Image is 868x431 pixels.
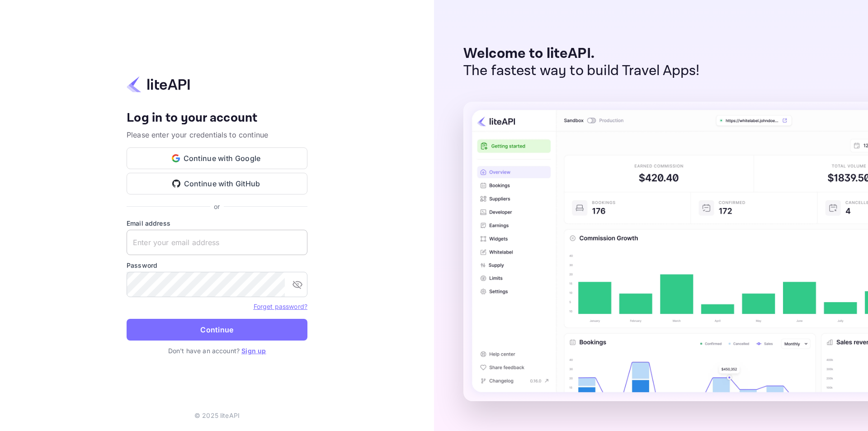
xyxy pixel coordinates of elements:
p: or [214,202,220,211]
a: Forget password? [254,302,307,311]
a: Sign up [241,347,266,355]
button: Continue with GitHub [127,173,307,194]
label: Password [127,260,307,270]
button: Continue [127,319,307,341]
button: toggle password visibility [288,275,307,294]
p: The fastest way to build Travel Apps! [463,62,700,80]
a: Forget password? [254,303,307,310]
label: Email address [127,218,307,228]
h4: Log in to your account [127,110,307,126]
button: Continue with Google [127,147,307,169]
p: Please enter your credentials to continue [127,129,307,140]
p: Welcome to liteAPI. [463,45,700,62]
p: © 2025 liteAPI [194,411,240,420]
p: Don't have an account? [127,346,307,355]
input: Enter your email address [127,230,307,255]
img: liteapi [127,76,190,93]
